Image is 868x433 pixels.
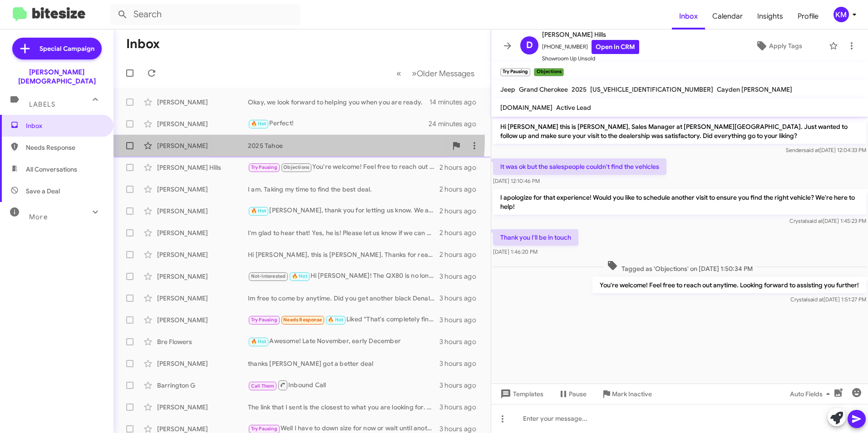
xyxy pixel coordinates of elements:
button: Mark Inactive [594,386,659,402]
div: Awesome! Late November, early December [248,336,439,347]
div: thanks [PERSON_NAME] got a better deal [248,359,439,368]
div: Bre Flowers [157,337,248,346]
div: [PERSON_NAME] [157,228,248,237]
span: Grand Cherokee [519,85,568,93]
span: Pause [569,386,587,402]
div: 3 hours ago [439,337,483,346]
div: I am. Taking my time to find the best deal. [248,185,439,194]
div: 24 minutes ago [429,119,483,128]
div: 2 hours ago [439,228,483,237]
div: I'm glad to hear that! Yes, he is! Please let us know if we can help with anything else. [248,228,439,237]
nav: Page navigation example [391,64,480,83]
div: [PERSON_NAME] [157,315,248,325]
span: Templates [498,386,543,402]
span: 2025 [572,85,587,93]
span: Special Campaign [39,44,94,53]
div: 2 hours ago [439,163,483,172]
span: D [526,38,533,53]
a: Special Campaign [12,38,102,59]
p: You're welcome! Feel free to reach out anytime. Looking forward to assisting you further! [592,277,866,293]
span: [PERSON_NAME] Hills [542,29,639,40]
span: [DOMAIN_NAME] [500,103,552,112]
div: [PERSON_NAME] [157,185,248,194]
div: Im free to come by anytime. Did you get another black Denali with a tan interior? [248,294,439,303]
a: Profile [790,3,826,30]
span: 🔥 Hot [328,317,343,323]
span: Jeep [500,85,515,93]
span: Tagged as 'Objections' on [DATE] 1:50:34 PM [603,260,756,273]
div: [PERSON_NAME] [157,141,248,150]
div: 3 hours ago [439,272,483,281]
span: Mark Inactive [612,386,652,402]
span: Needs Response [283,317,322,323]
span: 🔥 Hot [251,339,266,344]
a: Inbox [672,3,705,30]
div: KM [833,7,849,22]
div: [PERSON_NAME] [157,119,248,128]
span: Needs Response [26,143,103,152]
span: Try Pausing [251,164,277,170]
span: Cayden [PERSON_NAME] [717,85,792,93]
a: Calendar [705,3,750,30]
button: KM [826,7,858,22]
p: I apologize for that experience! Would you like to schedule another visit to ensure you find the ... [493,189,866,215]
a: Insights [750,3,790,30]
div: 3 hours ago [439,403,483,412]
span: said at [807,217,823,224]
input: Search [110,4,301,25]
span: [DATE] 1:46:20 PM [493,248,538,255]
span: said at [804,147,819,153]
span: More [29,213,48,221]
div: Liked “That's completely fine! We can schedule an appointment for October. Just let me know what ... [248,315,439,325]
div: 14 minutes ago [429,98,483,107]
small: Objections [534,68,563,76]
span: [US_VEHICLE_IDENTIFICATION_NUMBER] [590,85,713,93]
span: Auto Fields [790,386,833,402]
div: 3 hours ago [439,315,483,325]
div: [PERSON_NAME] [157,403,248,412]
span: Showroom Up Unsold [542,54,639,63]
button: Auto Fields [783,386,841,402]
div: [PERSON_NAME] [157,294,248,303]
span: [PHONE_NUMBER] [542,40,639,54]
button: Previous [391,64,407,83]
a: Open in CRM [592,40,639,54]
span: Call Them [251,383,275,389]
div: Inbound Call [248,379,439,391]
div: [PERSON_NAME] [157,359,248,368]
span: 🔥 Hot [251,121,266,127]
div: 2 hours ago [439,185,483,194]
span: 🔥 Hot [292,273,307,279]
p: Hi [PERSON_NAME] this is [PERSON_NAME], Sales Manager at [PERSON_NAME][GEOGRAPHIC_DATA]. Just wan... [493,118,866,144]
span: Apply Tags [769,38,802,54]
span: Not-Interested [251,273,286,279]
button: Apply Tags [732,38,824,54]
div: 2 hours ago [439,207,483,216]
div: You're welcome! Feel free to reach out anytime. Looking forward to assisting you further! [248,162,439,172]
p: It was ok but the salespeople couldn't find the vehicles [493,158,666,175]
span: Save a Deal [26,187,60,196]
span: Objections [283,164,309,170]
span: » [412,68,417,79]
span: 🔥 Hot [251,208,266,214]
span: Crystal [DATE] 1:45:23 PM [789,217,866,224]
div: 2 hours ago [439,250,483,259]
div: Barrington G [157,381,248,390]
span: Labels [29,100,55,108]
div: The link that I sent is the closest to what you are looking for. Please let me know what you think. [248,403,439,412]
div: 3 hours ago [439,294,483,303]
span: [DATE] 12:10:46 PM [493,177,540,184]
span: Try Pausing [251,426,277,432]
div: [PERSON_NAME] [157,98,248,107]
span: Sender [DATE] 12:04:33 PM [786,147,866,153]
button: Next [406,64,480,83]
span: Inbox [26,121,103,130]
span: All Conversations [26,165,77,174]
div: [PERSON_NAME] [157,272,248,281]
h1: Inbox [126,37,160,51]
div: [PERSON_NAME] Hills [157,163,248,172]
